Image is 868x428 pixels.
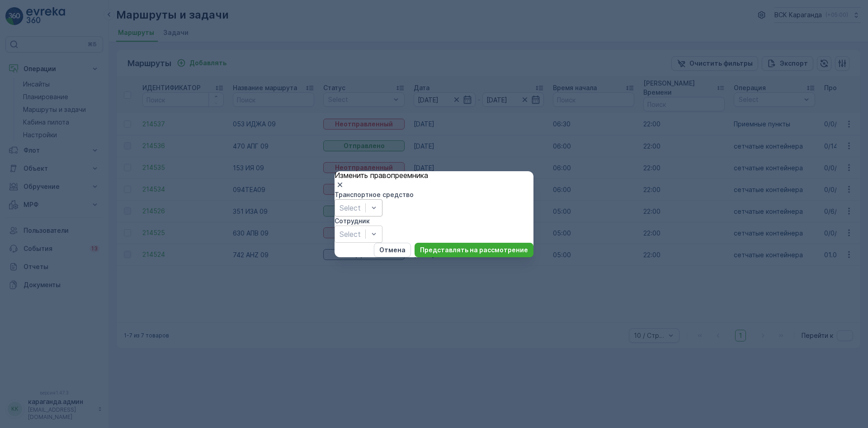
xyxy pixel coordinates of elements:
[340,229,361,240] p: Select
[335,217,370,225] font: Сотрудник
[340,202,361,213] p: Select
[415,243,533,257] button: Представлять на рассмотрение
[374,243,411,257] button: Отмена
[379,246,406,254] font: Отмена
[335,171,428,180] font: Изменить правопреемника
[335,191,414,198] font: Транспортное средство
[420,246,528,254] font: Представлять на рассмотрение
